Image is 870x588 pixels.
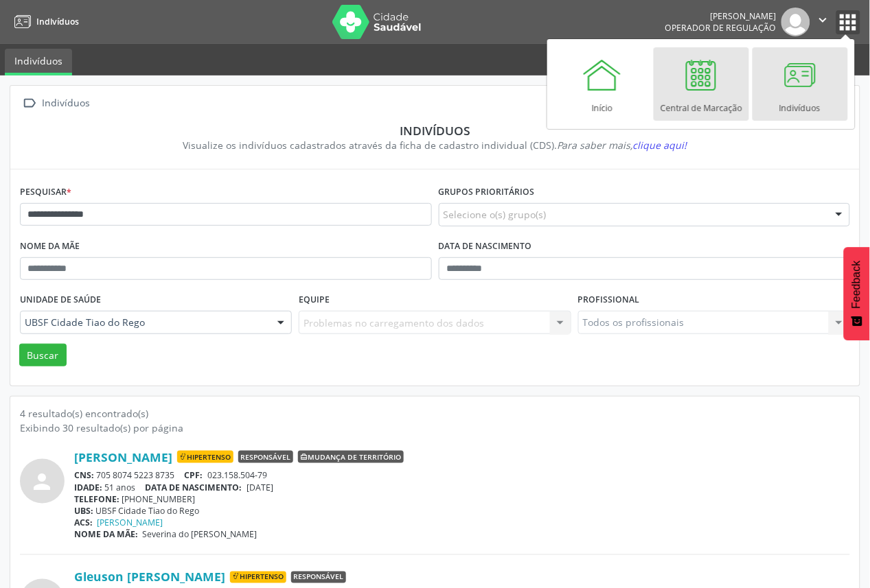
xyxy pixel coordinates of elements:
[5,49,72,75] a: Indivíduos
[20,290,101,311] label: Unidade de saúde
[74,469,850,481] div: 705 8074 5223 8735
[20,182,71,203] label: Pesquisar
[238,451,293,463] span: Responsável
[74,528,138,540] span: NOME DA MÃE:
[753,47,848,121] a: Indivíduos
[836,10,860,34] button: apps
[98,517,163,528] a: [PERSON_NAME]
[444,207,547,222] span: Selecione o(s) grupo(s)
[20,236,80,257] label: Nome da mãe
[247,482,273,493] span: [DATE]
[30,469,55,494] i: person
[810,8,836,36] button: 
[207,469,267,481] span: 023.158.504-79
[74,569,225,585] a: Gleuson [PERSON_NAME]
[439,236,532,257] label: Data de nascimento
[177,451,233,463] span: Hipertenso
[185,469,203,481] span: CPF:
[74,505,850,517] div: UBSF Cidade Tiao do Rego
[25,316,264,329] span: UBSF Cidade Tiao do Rego
[19,344,67,367] button: Buscar
[30,123,840,138] div: Indivíduos
[146,482,242,493] span: DATA DE NASCIMENTO:
[816,12,831,27] i: 
[665,22,777,34] span: Operador de regulação
[20,93,93,113] a:  Indivíduos
[578,290,640,311] label: Profissional
[74,493,850,505] div: [PHONE_NUMBER]
[143,528,257,540] span: Severina do [PERSON_NAME]
[20,421,850,435] div: Exibindo 30 resultado(s) por página
[36,16,79,27] span: Indivíduos
[439,182,535,203] label: Grupos prioritários
[291,572,346,584] span: Responsável
[74,482,850,493] div: 51 anos
[40,93,93,113] div: Indivíduos
[74,469,94,481] span: CNS:
[74,517,93,528] span: ACS:
[844,247,870,340] button: Feedback - Mostrar pesquisa
[74,482,102,493] span: IDADE:
[298,451,404,463] span: Mudança de território
[299,290,330,311] label: Equipe
[74,505,93,517] span: UBS:
[230,572,286,584] span: Hipertenso
[851,261,863,309] span: Feedback
[20,93,40,113] i: 
[781,8,810,36] img: img
[665,10,777,22] div: [PERSON_NAME]
[74,449,172,464] a: [PERSON_NAME]
[557,139,687,152] i: Para saber mais,
[633,139,687,152] span: clique aqui!
[555,47,650,121] a: Início
[654,47,749,121] a: Central de Marcação
[20,406,850,421] div: 4 resultado(s) encontrado(s)
[30,138,840,152] div: Visualize os indivíduos cadastrados através da ficha de cadastro individual (CDS).
[10,10,79,33] a: Indivíduos
[74,493,119,505] span: TELEFONE:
